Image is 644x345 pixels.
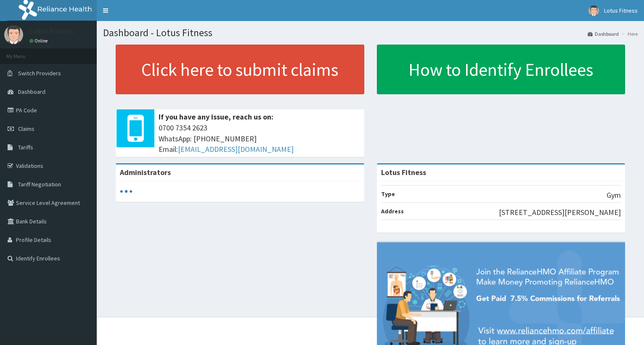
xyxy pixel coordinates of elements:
[116,45,364,94] a: Click here to submit claims
[499,207,621,218] p: [STREET_ADDRESS][PERSON_NAME]
[604,7,638,14] span: Lotus Fitness
[159,112,273,122] b: If you have any issue, reach us on:
[588,5,599,16] img: User Image
[4,25,23,44] img: User Image
[29,27,74,35] p: Lotus Fitness
[18,180,61,188] span: Tariff Negotiation
[18,69,61,77] span: Switch Providers
[178,144,294,154] a: [EMAIL_ADDRESS][DOMAIN_NAME]
[120,167,171,177] b: Administrators
[18,125,34,133] span: Claims
[620,30,638,37] li: Here
[381,167,426,177] strong: Lotus Fitness
[381,207,404,215] b: Address
[377,45,625,94] a: How to Identify Enrollees
[381,190,395,198] b: Type
[18,88,45,96] span: Dashboard
[159,122,360,155] span: 0700 7354 2623 WhatsApp: [PHONE_NUMBER] Email:
[103,27,638,38] h1: Dashboard - Lotus Fitness
[18,143,33,151] span: Tariffs
[607,190,621,201] p: Gym
[29,38,50,44] a: Online
[588,30,619,37] a: Dashboard
[120,185,133,198] svg: audio-loading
